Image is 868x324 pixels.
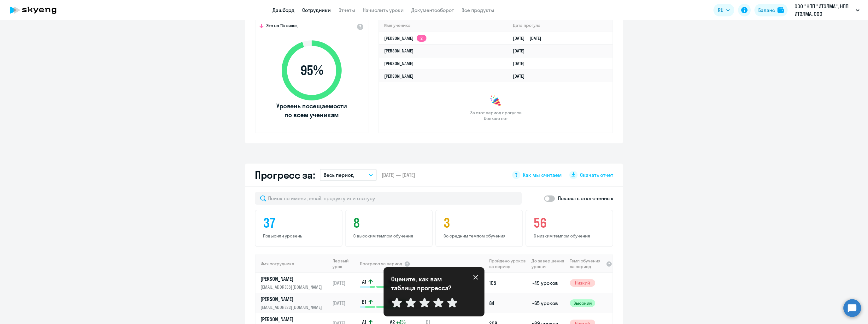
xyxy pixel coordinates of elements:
[261,296,330,311] a: [PERSON_NAME][EMAIL_ADDRESS][DOMAIN_NAME]
[754,4,788,16] button: Балансbalance
[443,233,517,239] p: Со средним темпом обучения
[513,35,546,41] a: [DATE][DATE]
[713,4,734,16] button: RU
[261,296,325,303] p: [PERSON_NAME]
[570,299,595,307] span: Высокий
[384,61,413,66] a: [PERSON_NAME]
[302,7,331,13] a: Сотрудники
[513,61,530,66] a: [DATE]
[330,293,359,313] td: [DATE]
[261,284,325,291] p: [EMAIL_ADDRESS][DOMAIN_NAME]
[580,171,613,178] span: Скачать отчет
[758,6,775,14] div: Баланс
[384,48,413,54] a: [PERSON_NAME]
[570,258,604,269] span: Темп обучения за период
[487,273,529,293] td: 105
[469,110,522,121] span: За этот период прогулов больше нет
[379,19,508,32] th: Имя ученика
[777,7,784,13] img: balance
[791,3,863,18] button: ООО "НПП "ИТЭЛМА", НПП ИТЭЛМА, ООО
[263,215,336,231] h4: 37
[490,95,502,107] img: congrats
[411,7,454,13] a: Документооборот
[338,7,355,13] a: Отчеты
[261,304,325,311] p: [EMAIL_ADDRESS][DOMAIN_NAME]
[487,293,529,313] td: 84
[534,215,607,231] h4: 56
[273,7,295,13] a: Дашборд
[529,255,567,273] th: До завершения уровня
[320,169,377,181] button: Весь период
[324,171,354,179] p: Весь период
[261,316,325,323] p: [PERSON_NAME]
[417,35,426,42] app-skyeng-badge: 2
[513,48,530,54] a: [DATE]
[261,275,325,282] p: [PERSON_NAME]
[443,215,517,231] h4: 3
[487,255,529,273] th: Пройдено уроков за период
[718,6,724,14] span: RU
[275,63,348,78] span: 95 %
[263,233,336,239] p: Повысили уровень
[382,171,415,178] span: [DATE] — [DATE]
[330,273,359,293] td: [DATE]
[266,23,298,30] span: Это на 1% ниже,
[529,293,567,313] td: ~65 уроков
[384,35,426,41] a: [PERSON_NAME]2
[360,261,402,267] span: Прогресс за период
[353,233,426,239] p: С высоким темпом обучения
[558,195,613,202] p: Показать отключенных
[523,171,562,178] span: Как мы считаем
[353,215,426,231] h4: 8
[275,102,348,119] span: Уровень посещаемости по всем ученикам
[255,169,315,181] h2: Прогресс за:
[795,3,853,18] p: ООО "НПП "ИТЭЛМА", НПП ИТЭЛМА, ООО
[330,255,359,273] th: Первый урок
[508,19,613,32] th: Дата прогула
[255,255,330,273] th: Имя сотрудника
[384,73,413,79] a: [PERSON_NAME]
[255,192,522,205] input: Поиск по имени, email, продукту или статусу
[362,278,366,285] span: A1
[363,7,404,13] a: Начислить уроки
[362,298,366,305] span: B1
[391,275,460,292] p: Оцените, как вам таблица прогресса?
[534,233,607,239] p: С низким темпом обучения
[261,275,330,291] a: [PERSON_NAME][EMAIL_ADDRESS][DOMAIN_NAME]
[513,73,530,79] a: [DATE]
[570,279,595,287] span: Низкий
[461,7,494,13] a: Все продукты
[529,273,567,293] td: ~49 уроков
